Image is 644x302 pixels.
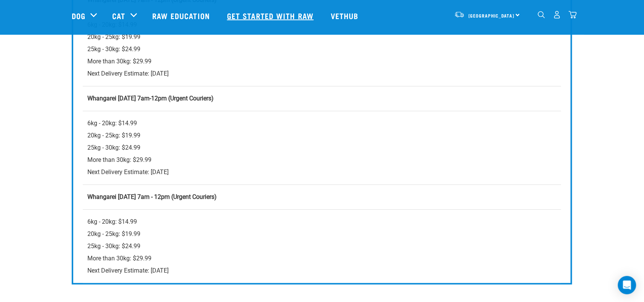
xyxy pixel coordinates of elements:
span: [GEOGRAPHIC_DATA] [469,14,515,17]
p: 25kg - 30kg: $24.99 [87,142,557,154]
a: Vethub [323,0,368,31]
div: Open Intercom Messenger [618,276,636,294]
p: 25kg - 30kg: $24.99 [87,43,557,55]
a: Cat [112,10,125,21]
a: Dog [72,10,85,21]
div: Next Delivery Estimate: [DATE] [87,117,557,178]
p: 20kg - 25kg: $19.99 [87,129,557,142]
div: Next Delivery Estimate: [DATE] [87,216,557,277]
div: Next Delivery Estimate: [DATE] [87,19,557,80]
a: Raw Education [145,0,219,31]
p: 20kg - 25kg: $19.99 [87,228,557,240]
img: home-icon@2x.png [569,11,577,19]
strong: Whangarei [DATE] 7am-12pm (Urgent Couriers) [87,95,214,102]
p: 25kg - 30kg: $24.99 [87,240,557,252]
strong: Whangarei [DATE] 7am - 12pm (Urgent Couriers) [87,193,217,200]
p: 6kg - 20kg: $14.99 [87,216,557,228]
p: 6kg - 20kg: $14.99 [87,117,557,129]
img: van-moving.png [454,11,465,18]
p: 20kg - 25kg: $19.99 [87,31,557,43]
p: More than 30kg: $29.99 [87,252,557,265]
p: More than 30kg: $29.99 [87,154,557,166]
img: user.png [553,11,561,19]
a: Get started with Raw [219,0,323,31]
p: More than 30kg: $29.99 [87,55,557,68]
img: home-icon-1@2x.png [538,11,545,18]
